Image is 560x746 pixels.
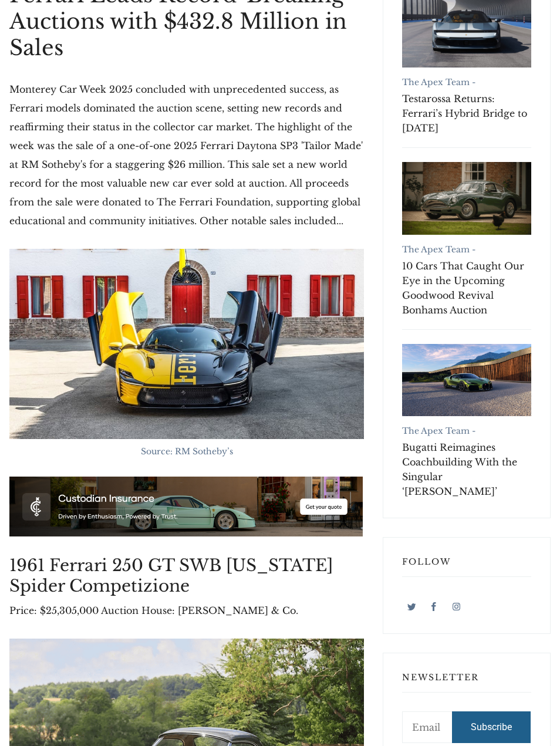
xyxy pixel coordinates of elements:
a: 10 Cars That Caught Our Eye in the Upcoming Goodwood Revival Bonhams Auction [402,259,531,318]
a: Bugatti Reimagines Coachbuilding With the Singular ‘Brouillard’ [402,344,531,417]
h2: 1961 Ferrari 250 GT SWB [US_STATE] Spider Competizione [9,555,364,596]
a: Bugatti Reimagines Coachbuilding With the Singular ‘[PERSON_NAME]’ [402,440,531,499]
p: Price: $25,305,000 Auction House: [PERSON_NAME] & Co. [9,601,364,620]
h3: Follow [402,556,531,577]
a: 10 Cars That Caught Our Eye in the Upcoming Goodwood Revival Bonhams Auction [402,162,531,235]
a: The Apex Team - [402,244,475,255]
input: Email [402,711,453,743]
a: The Apex Team - [402,426,475,436]
h3: Newsletter [402,672,531,693]
p: Monterey Car Week 2025 concluded with unprecedented success, as Ferrari models dominated the auct... [9,80,364,230]
span: Source: RM Sotheby’s [141,446,233,457]
button: Subscribe [452,711,531,743]
a: The Apex Team - [402,77,475,87]
a: Facebook [424,596,444,615]
a: Testarossa Returns: Ferrari’s Hybrid Bridge to [DATE] [402,92,531,136]
a: Instagram [447,596,466,615]
a: Twitter [402,596,421,615]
